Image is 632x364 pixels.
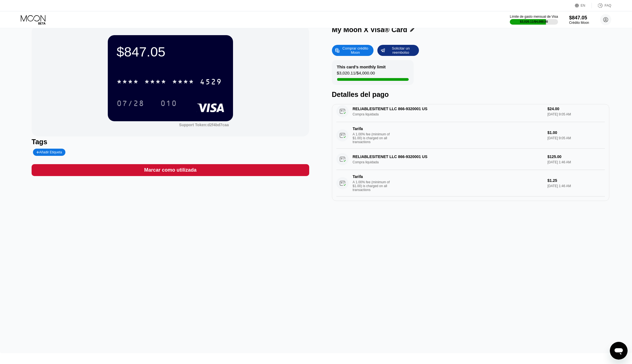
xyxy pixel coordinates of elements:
[156,96,181,110] div: 010
[569,15,589,25] div: $847.05Crédito Moon
[179,123,229,127] div: Support Token: d2f4bd7caa
[581,4,585,7] div: EN
[592,3,611,8] div: FAQ
[353,180,394,192] div: A 1.00% fee (minimum of $1.00) is charged on all transactions
[569,21,589,25] div: Crédito Moon
[340,46,370,55] div: Comprar crédito Moon
[332,91,609,99] div: Detalles del pago
[32,164,309,176] div: Marcar como utilizada
[520,20,548,23] div: $3,020.11 / $4,000.00
[200,78,222,87] div: 4529
[112,96,149,110] div: 07/28
[547,184,605,188] div: [DATE] 1:46 AM
[575,3,592,8] div: EN
[336,122,605,149] div: TarifaA 1.00% fee (minimum of $1.00) is charged on all transactions$1.00[DATE] 9:05 AM
[336,170,605,197] div: TarifaA 1.00% fee (minimum of $1.00) is charged on all transactions$1.25[DATE] 1:46 AM
[332,26,407,34] div: My Moon X Visa® Card
[605,4,611,7] div: FAQ
[353,127,392,131] div: Tarifa
[33,149,65,156] div: Añadir Etiqueta
[179,123,229,127] div: Support Token:d2f4bd7caa
[36,150,62,154] div: Añadir Etiqueta
[117,44,224,60] div: $847.05
[547,130,605,135] div: $1.00
[377,45,419,56] div: Solicitar un reembolso
[547,178,605,183] div: $1.25
[547,136,605,140] div: [DATE] 9:05 AM
[385,46,416,55] div: Solicitar un reembolso
[610,342,628,360] iframe: Botón para iniciar la ventana de mensajería
[353,132,394,144] div: A 1.00% fee (minimum of $1.00) is charged on all transactions
[337,64,386,69] div: This card’s monthly limit
[353,174,392,179] div: Tarifa
[332,45,373,56] div: Comprar crédito Moon
[569,15,589,21] div: $847.05
[144,167,196,173] div: Marcar como utilizada
[510,15,558,19] div: Límite de gasto mensual de Visa
[337,71,375,78] div: $3,020.11 / $4,000.00
[117,100,144,109] div: 07/28
[510,15,558,25] div: Límite de gasto mensual de Visa$3,020.11/$4,000.00
[32,138,309,146] div: Tags
[160,100,177,109] div: 010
